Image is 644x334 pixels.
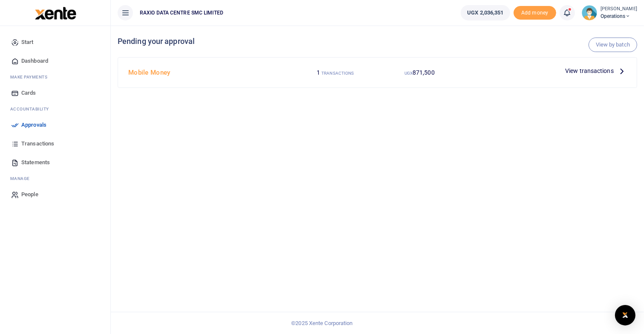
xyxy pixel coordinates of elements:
[7,172,104,185] li: M
[582,5,637,20] a: profile-user [PERSON_NAME] Operations
[7,84,104,102] a: Cards
[21,139,54,148] span: Transactions
[14,176,30,181] span: anage
[34,9,76,16] a: logo-small logo-large logo-large
[615,305,635,325] div: Open Intercom Messenger
[404,71,413,76] small: UGX
[514,6,556,20] li: Toup your wallet
[7,185,104,204] a: People
[467,9,503,17] span: UGX 2,036,351
[413,69,435,76] span: 871,500
[7,52,104,70] a: Dashboard
[128,68,290,77] h4: Mobile Money
[21,158,50,167] span: Statements
[7,116,104,134] a: Approvals
[7,33,104,52] a: Start
[457,5,513,20] li: Wallet ballance
[601,6,637,13] small: [PERSON_NAME]
[7,134,104,153] a: Transactions
[21,190,38,199] span: People
[35,7,76,20] img: logo-large
[7,153,104,172] a: Statements
[7,102,104,116] li: Ac
[14,75,48,79] span: ake Payments
[582,5,597,20] img: profile-user
[565,66,614,76] span: View transactions
[7,70,104,84] li: M
[321,71,354,76] small: TRANSACTIONS
[17,107,49,111] span: countability
[21,57,48,65] span: Dashboard
[601,12,637,20] span: Operations
[21,89,36,97] span: Cards
[589,38,637,52] a: View by batch
[514,6,556,20] span: Add money
[21,121,46,129] span: Approvals
[514,9,556,15] a: Add money
[461,5,510,20] a: UGX 2,036,351
[118,37,637,46] h4: Pending your approval
[136,9,227,17] span: RAXIO DATA CENTRE SMC LIMITED
[317,69,320,76] span: 1
[21,38,34,46] span: Start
